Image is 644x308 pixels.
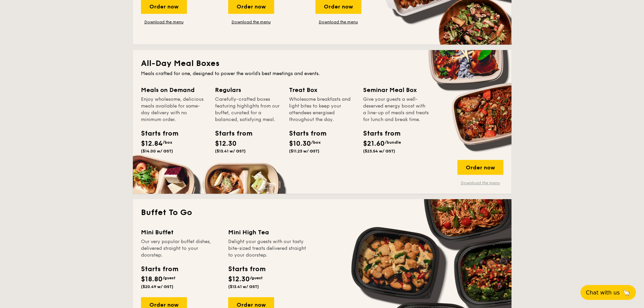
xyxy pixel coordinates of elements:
[141,284,173,289] span: ($20.49 w/ GST)
[250,276,263,280] span: /guest
[215,85,281,95] div: Regulars
[215,96,281,123] div: Carefully-crafted boxes featuring highlights from our buffet, curated for a balanced, satisfying ...
[289,140,311,148] span: $10.30
[228,264,265,274] div: Starts from
[580,285,636,300] button: Chat with us🦙
[289,128,319,139] div: Starts from
[215,128,245,139] div: Starts from
[228,228,307,237] div: Mini High Tea
[141,207,503,218] h2: Buffet To Go
[141,19,187,25] a: Download the menu
[141,70,503,77] div: Meals crafted for one, designed to power the world's best meetings and events.
[363,96,429,123] div: Give your guests a well-deserved energy boost with a line-up of meals and treats for lunch and br...
[289,96,355,123] div: Wholesome breakfasts and light bites to keep your attendees energised throughout the day.
[228,238,307,259] div: Delight your guests with our tasty bite-sized treats delivered straight to your doorstep.
[141,58,503,69] h2: All-Day Meal Boxes
[141,85,207,95] div: Meals on Demand
[141,149,173,153] span: ($14.00 w/ GST)
[215,140,237,148] span: $12.30
[228,19,274,25] a: Download the menu
[385,140,401,145] span: /bundle
[457,180,503,186] a: Download the menu
[457,160,503,175] div: Order now
[163,140,172,145] span: /box
[228,275,250,283] span: $12.30
[215,149,246,153] span: ($13.41 w/ GST)
[363,128,393,139] div: Starts from
[141,128,171,139] div: Starts from
[622,289,630,297] span: 🦙
[141,238,220,259] div: Our very popular buffet dishes, delivered straight to your doorstep.
[141,96,207,123] div: Enjoy wholesome, delicious meals available for same-day delivery with no minimum order.
[311,140,321,145] span: /box
[315,19,361,25] a: Download the menu
[141,275,163,283] span: $18.80
[363,149,395,153] span: ($23.54 w/ GST)
[141,140,163,148] span: $12.84
[363,140,385,148] span: $21.60
[141,228,220,237] div: Mini Buffet
[228,284,259,289] span: ($13.41 w/ GST)
[141,264,178,274] div: Starts from
[289,149,319,153] span: ($11.23 w/ GST)
[586,289,620,296] span: Chat with us
[363,85,429,95] div: Seminar Meal Box
[289,85,355,95] div: Treat Box
[163,276,175,280] span: /guest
